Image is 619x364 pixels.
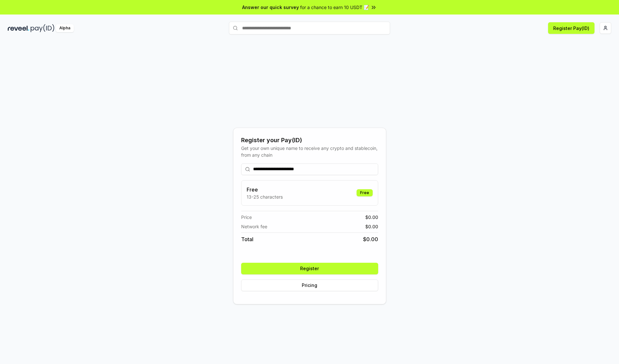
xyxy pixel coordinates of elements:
[247,193,283,200] p: 13-25 characters
[241,145,378,158] div: Get your own unique name to receive any crypto and stablecoin, from any chain
[31,24,54,32] img: pay_id
[241,214,252,221] span: Price
[365,214,378,221] span: $ 0.00
[241,136,378,145] div: Register your Pay(ID)
[241,280,378,291] button: Pricing
[365,223,378,230] span: $ 0.00
[300,4,369,11] span: for a chance to earn 10 USDT 📝
[548,22,594,34] button: Register Pay(ID)
[242,4,299,11] span: Answer our quick survey
[247,186,283,193] h3: Free
[241,263,378,274] button: Register
[363,235,378,243] span: $ 0.00
[357,189,373,196] div: Free
[8,24,29,32] img: reveel_dark
[56,24,74,32] div: Alpha
[241,223,267,230] span: Network fee
[241,235,253,243] span: Total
